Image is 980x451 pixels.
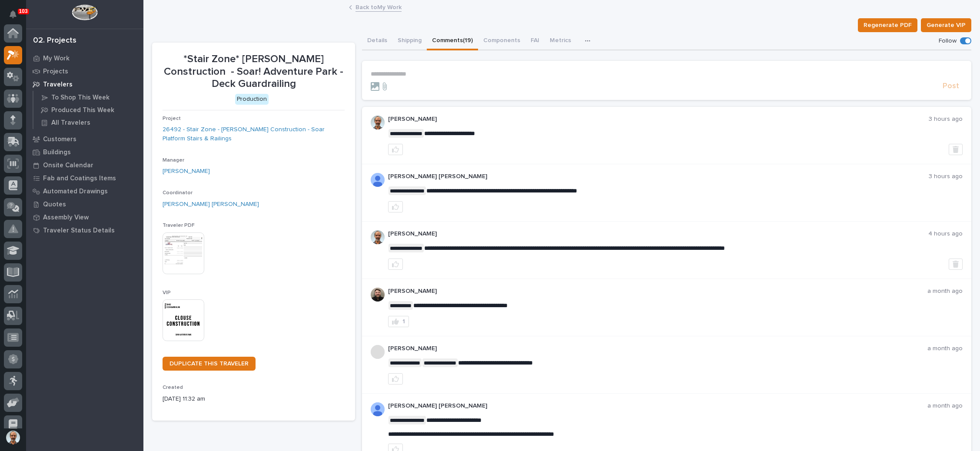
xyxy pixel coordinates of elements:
[163,116,181,121] span: Project
[371,230,385,244] img: AOh14GhUnP333BqRmXh-vZ-TpYZQaFVsuOFmGre8SRZf2A=s96-c
[921,18,971,32] button: Generate VIP
[163,158,184,163] span: Manager
[927,288,963,295] p: a month ago
[26,224,143,237] a: Traveler Status Details
[927,345,963,352] p: a month ago
[26,211,143,224] a: Assembly View
[43,162,93,169] p: Onsite Calendar
[927,402,963,410] p: a month ago
[927,20,966,30] span: Generate VIP
[43,227,115,235] p: Traveler Status Details
[928,230,963,238] p: 4 hours ago
[949,144,963,155] button: Delete post
[26,198,143,211] a: Quotes
[427,32,478,50] button: Comments (19)
[858,18,917,32] button: Regenerate PDF
[4,428,22,447] button: users-avatar
[362,32,392,50] button: Details
[864,20,912,30] span: Regenerate PDF
[43,136,76,143] p: Customers
[43,214,89,222] p: Assembly View
[939,81,963,91] button: Post
[371,288,385,302] img: ACg8ocLB2sBq07NhafZLDpfZztpbDqa4HYtD3rBf5LhdHf4k=s96-c
[388,116,929,123] p: [PERSON_NAME]
[33,36,76,46] div: 02. Projects
[169,361,249,367] span: DUPLICATE THIS TRAVELER
[388,230,928,238] p: [PERSON_NAME]
[26,172,143,185] a: Fab and Coatings Items
[943,81,959,91] span: Post
[235,94,269,105] div: Production
[388,201,403,212] button: like this post
[388,316,409,327] button: 1
[43,201,66,209] p: Quotes
[388,173,929,180] p: [PERSON_NAME] [PERSON_NAME]
[26,78,143,91] a: Travelers
[43,149,71,156] p: Buildings
[33,91,143,103] a: To Shop This Week
[163,190,193,196] span: Coordinator
[43,81,73,89] p: Travelers
[163,395,345,404] p: [DATE] 11:32 am
[388,373,403,385] button: like this post
[26,159,143,172] a: Onsite Calendar
[371,116,385,129] img: AOh14GhUnP333BqRmXh-vZ-TpYZQaFVsuOFmGre8SRZf2A=s96-c
[388,259,403,270] button: like this post
[33,104,143,116] a: Produced This Week
[163,223,195,228] span: Traveler PDF
[163,290,171,295] span: VIP
[388,144,403,155] button: like this post
[43,68,68,76] p: Projects
[26,146,143,159] a: Buildings
[51,94,110,102] p: To Shop This Week
[163,200,259,209] a: [PERSON_NAME] [PERSON_NAME]
[929,116,963,123] p: 3 hours ago
[4,5,22,23] button: Notifications
[11,10,22,24] div: Notifications103
[26,185,143,198] a: Automated Drawings
[402,318,405,325] div: 1
[51,119,90,127] p: All Travelers
[33,116,143,129] a: All Travelers
[371,402,385,416] img: AD_cMMRcK_lR-hunIWE1GUPcUjzJ19X9Uk7D-9skk6qMORDJB_ZroAFOMmnE07bDdh4EHUMJPuIZ72TfOWJm2e1TqCAEecOOP...
[51,106,114,114] p: Produced This Week
[163,125,345,143] a: 26492 - Stair Zone - [PERSON_NAME] Construction - Soar Platform Stairs & Railings
[371,173,385,187] img: AD_cMMRcK_lR-hunIWE1GUPcUjzJ19X9Uk7D-9skk6qMORDJB_ZroAFOMmnE07bDdh4EHUMJPuIZ72TfOWJm2e1TqCAEecOOP...
[163,53,345,90] p: *Stair Zone* [PERSON_NAME] Construction - Soar! Adventure Park - Deck Guardrailing
[26,52,143,65] a: My Work
[43,55,70,63] p: My Work
[26,65,143,78] a: Projects
[163,385,183,390] span: Created
[392,32,427,50] button: Shipping
[525,32,545,50] button: FAI
[43,188,108,196] p: Automated Drawings
[43,175,116,182] p: Fab and Coatings Items
[929,173,963,180] p: 3 hours ago
[163,167,210,176] a: [PERSON_NAME]
[388,288,927,295] p: [PERSON_NAME]
[388,402,927,410] p: [PERSON_NAME] [PERSON_NAME]
[26,133,143,146] a: Customers
[949,259,963,270] button: Delete post
[355,2,402,12] a: Back toMy Work
[388,345,927,352] p: [PERSON_NAME]
[72,4,97,20] img: Workspace Logo
[19,8,28,14] p: 103
[545,32,576,50] button: Metrics
[939,37,957,45] p: Follow
[163,357,256,371] a: DUPLICATE THIS TRAVELER
[478,32,525,50] button: Components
